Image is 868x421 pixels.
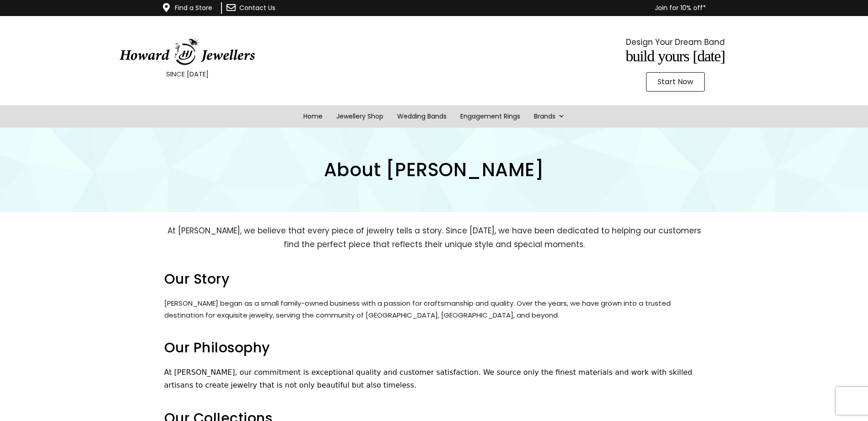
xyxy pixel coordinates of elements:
a: Jewellery Shop [329,105,390,128]
span: At [PERSON_NAME], our commitment is exceptional quality and customer satisfaction. We source only... [164,368,695,389]
p: Design Your Dream Band [511,35,840,49]
h2: Our Philosophy [164,341,704,355]
a: Start Now [646,72,705,92]
p: Join for 10% off* [329,2,706,14]
a: Find a Store [175,3,212,12]
a: Engagement Rings [453,105,527,128]
a: Wedding Bands [390,105,453,128]
a: Contact Us [239,3,275,12]
h1: About [PERSON_NAME] [164,161,704,179]
h2: Our Story [164,272,704,286]
span: Build Yours [DATE] [625,48,725,65]
p: At [PERSON_NAME], we believe that every piece of jewelry tells a story. Since [DATE], we have bee... [164,224,704,252]
a: Brands [527,105,571,128]
p: SINCE [DATE] [23,68,352,80]
p: [PERSON_NAME] began as a small family-owned business with a passion for craftsmanship and quality... [164,297,704,322]
a: Home [297,105,329,128]
span: Start Now [658,78,693,86]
